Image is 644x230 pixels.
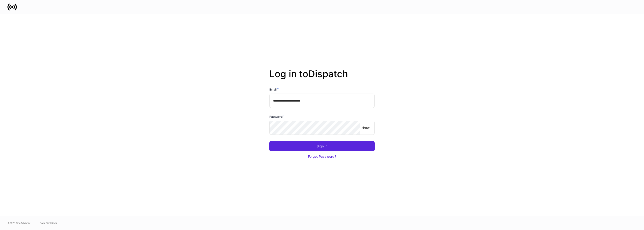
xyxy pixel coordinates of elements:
[269,141,375,151] button: Sign In
[7,221,30,225] span: © 2025 OneAdvisory
[269,87,279,92] h6: Email
[317,144,327,149] div: Sign In
[362,125,370,130] p: show
[269,114,285,119] h6: Password
[308,154,336,159] div: Forgot Password?
[40,221,57,225] a: Data Disclaimer
[269,151,375,162] button: Forgot Password?
[269,68,375,87] h2: Log in to Dispatch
